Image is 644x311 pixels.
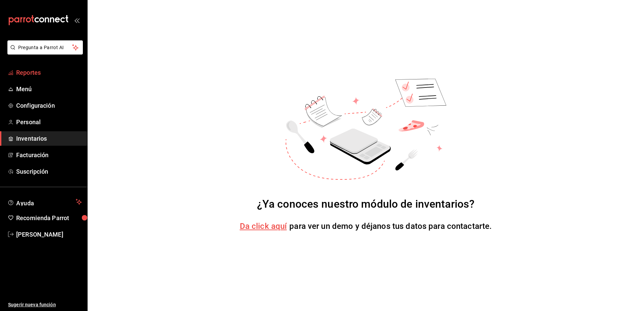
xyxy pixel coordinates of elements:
[240,221,287,231] a: Da click aquí
[257,196,475,212] div: ¿Ya conoces nuestro módulo de inventarios?
[74,18,79,23] button: open_drawer_menu
[16,68,82,77] span: Reportes
[16,230,82,239] span: [PERSON_NAME]
[7,40,83,55] button: Pregunta a Parrot AI
[16,198,73,206] span: Ayuda
[16,213,82,222] span: Recomienda Parrot
[16,101,82,110] span: Configuración
[16,150,82,160] span: Facturación
[289,221,492,231] span: para ver un demo y déjanos tus datos para contactarte.
[16,84,82,94] span: Menú
[5,49,83,56] a: Pregunta a Parrot AI
[16,167,82,176] span: Suscripción
[16,117,82,127] span: Personal
[18,44,72,51] span: Pregunta a Parrot AI
[16,134,82,143] span: Inventarios
[8,301,82,308] span: Sugerir nueva función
